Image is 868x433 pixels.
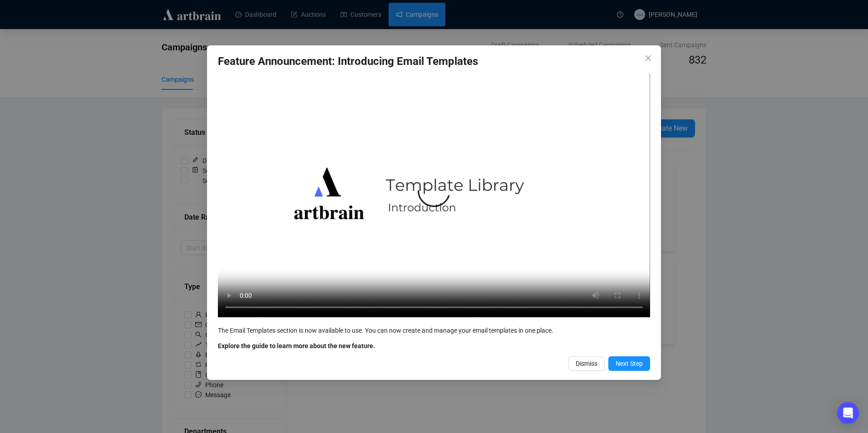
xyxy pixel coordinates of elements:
video: Your browser does not support the video tag. [218,74,650,317]
button: Dismiss [568,356,605,371]
b: Explore the guide to learn more about the new feature. [218,342,375,349]
span: close [645,54,652,62]
div: The Email Templates section is now available to use. You can now create and manage your email tem... [218,325,650,335]
h3: Feature Announcement: Introducing Email Templates [218,54,650,69]
span: Next Step [616,359,643,369]
button: Close [641,51,656,65]
button: Next Step [608,356,650,371]
div: Open Intercom Messenger [837,402,859,424]
span: Dismiss [576,359,597,369]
